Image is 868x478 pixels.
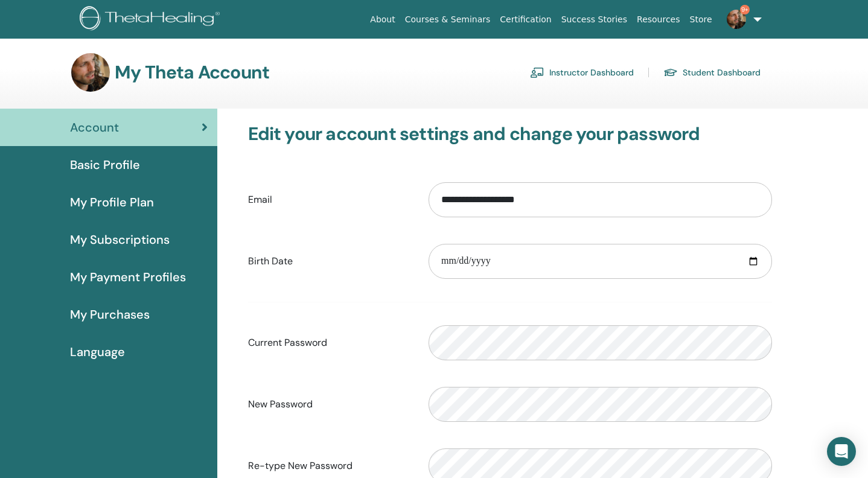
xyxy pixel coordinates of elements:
[70,305,150,323] span: My Purchases
[400,8,496,31] a: Courses & Seminars
[663,63,761,82] a: Student Dashboard
[70,231,170,249] span: My Subscriptions
[495,8,556,31] a: Certification
[115,62,269,83] h3: My Theta Account
[239,393,420,416] label: New Password
[71,53,110,92] img: default.jpg
[740,5,750,14] span: 9+
[70,118,119,136] span: Account
[530,63,634,82] a: Instructor Dashboard
[70,156,140,174] span: Basic Profile
[248,123,773,145] h3: Edit your account settings and change your password
[365,8,400,31] a: About
[70,268,186,286] span: My Payment Profiles
[727,10,746,29] img: default.jpg
[70,193,154,211] span: My Profile Plan
[80,6,224,33] img: logo.png
[632,8,685,31] a: Resources
[239,331,420,354] label: Current Password
[663,68,678,78] img: graduation-cap.svg
[685,8,717,31] a: Store
[530,67,544,78] img: chalkboard-teacher.svg
[239,188,420,211] label: Email
[70,343,125,361] span: Language
[827,437,856,466] div: Open Intercom Messenger
[239,454,420,477] label: Re-type New Password
[239,250,420,273] label: Birth Date
[557,8,632,31] a: Success Stories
